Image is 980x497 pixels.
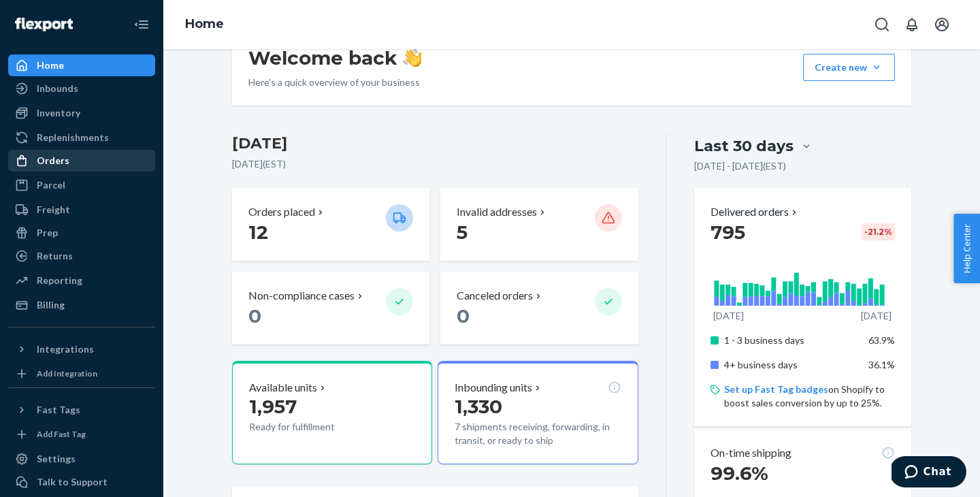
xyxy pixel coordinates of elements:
span: 0 [457,304,470,327]
p: [DATE] [713,309,744,323]
div: Inbounds [37,82,78,95]
p: [DATE] [861,309,892,323]
button: Fast Tags [8,399,155,421]
p: [DATE] ( EST ) [232,157,638,171]
a: Returns [8,245,155,267]
span: 1,330 [455,395,502,418]
img: hand-wave emoji [403,48,422,67]
span: 5 [457,221,468,244]
span: 1,957 [249,395,297,418]
button: Canceled orders 0 [440,272,638,344]
p: Ready for fulfillment [249,420,375,434]
h1: Welcome back [248,46,422,70]
div: Talk to Support [37,475,108,489]
div: Returns [37,249,73,263]
img: Flexport logo [15,18,73,31]
button: Open notifications [898,11,926,38]
span: 0 [248,304,261,327]
p: Here’s a quick overview of your business [248,76,422,89]
ol: breadcrumbs [174,5,235,44]
p: Canceled orders [457,288,533,304]
div: Billing [37,298,65,312]
a: Home [185,16,224,31]
span: 63.9% [868,334,895,346]
button: Invalid addresses 5 [440,188,638,261]
a: Orders [8,150,155,172]
button: Close Navigation [128,11,155,38]
div: Fast Tags [37,403,80,417]
div: Inventory [37,106,80,120]
button: Orders placed 12 [232,188,429,261]
p: Non-compliance cases [248,288,355,304]
a: Inventory [8,102,155,124]
div: Add Integration [37,368,97,379]
button: Inbounding units1,3307 shipments receiving, forwarding, in transit, or ready to ship [438,361,638,464]
div: -21.2 % [862,223,895,240]
div: Parcel [37,178,65,192]
div: Prep [37,226,58,240]
span: 99.6% [710,462,768,485]
p: Invalid addresses [457,204,537,220]
a: Freight [8,199,155,221]
button: Create new [803,54,895,81]
div: Settings [37,452,76,466]
div: Freight [37,203,70,217]
a: Add Integration [8,366,155,382]
button: Talk to Support [8,471,155,493]
p: 4+ business days [724,358,858,372]
a: Settings [8,448,155,470]
h3: [DATE] [232,133,638,155]
p: Orders placed [248,204,315,220]
a: Add Fast Tag [8,426,155,443]
div: Integrations [37,342,94,356]
p: Available units [249,380,317,396]
iframe: Opens a widget where you can chat to one of our agents [892,456,966,490]
div: Replenishments [37,131,109,144]
span: 795 [710,221,745,244]
p: On-time shipping [710,445,791,461]
div: Home [37,59,64,72]
span: 12 [248,221,268,244]
div: Reporting [37,274,82,287]
a: Inbounds [8,78,155,99]
p: 7 shipments receiving, forwarding, in transit, or ready to ship [455,420,621,447]
a: Reporting [8,270,155,291]
button: Available units1,957Ready for fulfillment [232,361,432,464]
div: Add Fast Tag [37,428,86,440]
a: Parcel [8,174,155,196]
a: Set up Fast Tag badges [724,383,828,395]
div: Orders [37,154,69,167]
button: Delivered orders [710,204,800,220]
a: Home [8,54,155,76]
p: on Shopify to boost sales conversion by up to 25%. [724,383,895,410]
div: Last 30 days [694,135,794,157]
button: Help Center [953,214,980,283]
p: [DATE] - [DATE] ( EST ) [694,159,786,173]
p: Inbounding units [455,380,532,396]
button: Open Search Box [868,11,896,38]
span: 36.1% [868,359,895,370]
a: Billing [8,294,155,316]
button: Non-compliance cases 0 [232,272,429,344]
button: Integrations [8,338,155,360]
a: Replenishments [8,127,155,148]
p: 1 - 3 business days [724,334,858,347]
button: Open account menu [928,11,955,38]
a: Prep [8,222,155,244]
